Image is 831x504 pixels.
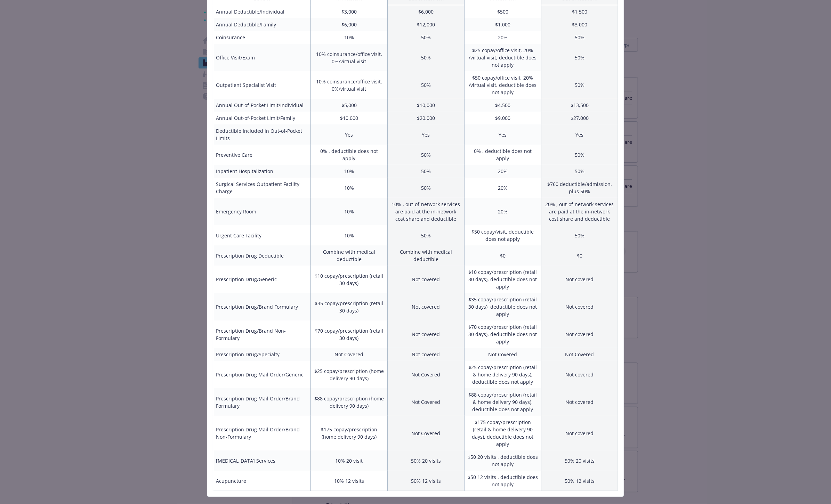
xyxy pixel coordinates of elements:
[464,361,541,388] td: $25 copay/prescription (retail & home delivery 90 days), deductible does not apply
[387,388,464,416] td: Not Covered
[387,44,464,71] td: 50%
[387,266,464,293] td: Not covered
[541,471,618,491] td: 50% 12 visits
[541,320,618,348] td: Not covered
[541,71,618,99] td: 50%
[213,225,311,245] td: Urgent Care Facility
[213,112,311,124] td: Annual Out-of-Pocket Limit/Family
[541,388,618,416] td: Not covered
[464,31,541,44] td: 20%
[213,18,311,31] td: Annual Deductible/Family
[541,145,618,165] td: 50%
[310,5,387,18] td: $3,000
[464,225,541,245] td: $50 copay/visit, deductible does not apply
[310,71,387,99] td: 10% coinsurance/office visit, 0%/virtual visit
[310,266,387,293] td: $10 copay/prescription (retail 30 days)
[387,31,464,44] td: 50%
[310,471,387,491] td: 10% 12 visits
[464,112,541,124] td: $9,000
[387,71,464,99] td: 50%
[310,293,387,320] td: $35 copay/prescription (retail 30 days)
[387,124,464,145] td: Yes
[387,99,464,112] td: $10,000
[310,450,387,471] td: 10% 20 visit
[464,44,541,71] td: $25 copay/office visit, 20% /virtual visit, deductible does not apply
[213,124,311,145] td: Deductible Included in Out-of-Pocket Limits
[213,293,311,320] td: Prescription Drug/Brand Formulary
[464,71,541,99] td: $50 copay/office visit, 20% /virtual visit, deductible does not apply
[464,266,541,293] td: $10 copay/prescription (retail 30 days), deductible does not apply
[310,31,387,44] td: 10%
[387,198,464,225] td: 10% , out-of-network services are paid at the in-network cost share and deductible
[464,198,541,225] td: 20%
[464,471,541,491] td: $50 12 visits , deductible does not apply
[464,245,541,266] td: $0
[464,145,541,165] td: 0% , deductible does not apply
[464,178,541,198] td: 20%
[310,178,387,198] td: 10%
[387,145,464,165] td: 50%
[387,320,464,348] td: Not covered
[387,348,464,361] td: Not covered
[213,44,311,71] td: Office Visit/Exam
[464,18,541,31] td: $1,000
[541,245,618,266] td: $0
[387,361,464,388] td: Not Covered
[310,225,387,245] td: 10%
[541,348,618,361] td: Not Covered
[387,178,464,198] td: 50%
[213,471,311,491] td: Acupuncture
[213,71,311,99] td: Outpatient Specialist Visit
[464,450,541,471] td: $50 20 visits , deductible does not apply
[464,416,541,450] td: $175 copay/prescription (retail & home delivery 90 days), deductible does not apply
[310,18,387,31] td: $6,000
[387,18,464,31] td: $12,000
[213,361,311,388] td: Prescription Drug Mail Order/Generic
[541,450,618,471] td: 50% 20 visits
[310,348,387,361] td: Not Covered
[387,245,464,266] td: Combine with medical deductible
[387,293,464,320] td: Not covered
[464,124,541,145] td: Yes
[464,293,541,320] td: $35 copay/prescription (retail 30 days), deductible does not apply
[213,99,311,112] td: Annual Out-of-Pocket Limit/Individual
[387,112,464,124] td: $20,000
[464,165,541,178] td: 20%
[213,31,311,44] td: Coinsurance
[213,245,311,266] td: Prescription Drug Deductible
[310,361,387,388] td: $25 copay/prescription (home delivery 90 days)
[464,99,541,112] td: $4,500
[464,388,541,416] td: $88 copay/prescription (retail & home delivery 90 days), deductible does not apply
[310,124,387,145] td: Yes
[310,388,387,416] td: $88 copay/prescription (home delivery 90 days)
[310,44,387,71] td: 10% coinsurance/office visit, 0%/virtual visit
[310,198,387,225] td: 10%
[464,5,541,18] td: $500
[387,5,464,18] td: $6,000
[464,320,541,348] td: $70 copay/prescription (retail 30 days), deductible does not apply
[541,124,618,145] td: Yes
[387,471,464,491] td: 50% 12 visits
[464,348,541,361] td: Not Covered
[213,178,311,198] td: Surgical Services Outpatient Facility Charge
[541,293,618,320] td: Not covered
[541,18,618,31] td: $3,000
[387,416,464,450] td: Not Covered
[541,99,618,112] td: $13,500
[213,165,311,178] td: Inpatient Hospitalization
[541,31,618,44] td: 50%
[310,112,387,124] td: $10,000
[541,5,618,18] td: $1,500
[541,178,618,198] td: $760 deductible/admission, plus 50%
[213,416,311,450] td: Prescription Drug Mail Order/Brand Non-Formulary
[387,165,464,178] td: 50%
[541,225,618,245] td: 50%
[310,320,387,348] td: $70 copay/prescription (retail 30 days)
[387,450,464,471] td: 50% 20 visits
[310,245,387,266] td: Combine with medical deductible
[213,388,311,416] td: Prescription Drug Mail Order/Brand Formulary
[213,266,311,293] td: Prescription Drug/Generic
[541,361,618,388] td: Not covered
[310,145,387,165] td: 0% , deductible does not apply
[541,44,618,71] td: 50%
